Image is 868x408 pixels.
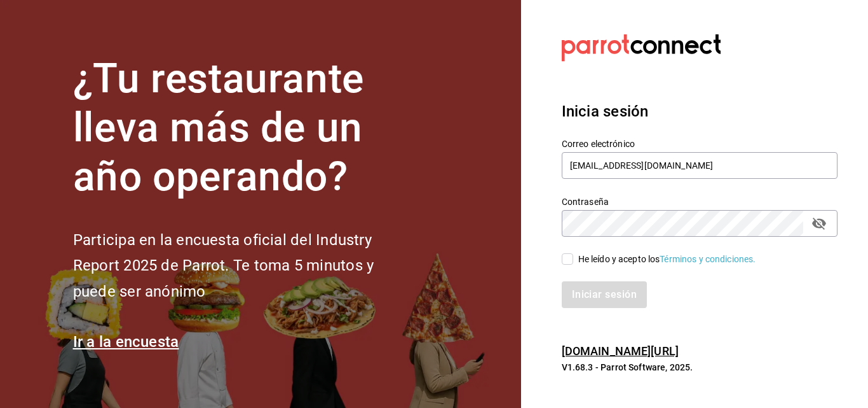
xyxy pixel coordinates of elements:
h3: Inicia sesión [562,100,837,123]
label: Contraseña [562,197,837,206]
h2: Participa en la encuesta oficial del Industry Report 2025 de Parrot. Te toma 5 minutos y puede se... [73,227,416,305]
label: Correo electrónico [562,139,837,148]
h1: ¿Tu restaurante lleva más de un año operando? [73,55,416,201]
button: passwordField [808,213,830,234]
div: He leído y acepto los [578,253,756,266]
a: Ir a la encuesta [73,333,179,351]
a: [DOMAIN_NAME][URL] [562,344,679,358]
input: Ingresa tu correo electrónico [562,152,837,179]
a: Términos y condiciones. [660,254,756,264]
p: V1.68.3 - Parrot Software, 2025. [562,361,837,374]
